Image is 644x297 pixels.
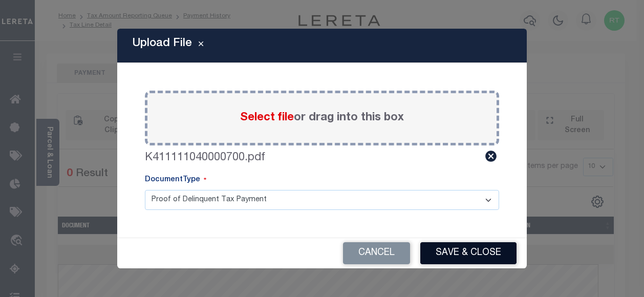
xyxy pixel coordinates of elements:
button: Save & Close [420,242,517,264]
label: K411111040000700.pdf [145,150,265,166]
label: or drag into this box [240,110,404,126]
span: Select file [240,112,294,123]
label: DocumentType [145,175,206,186]
button: Close [192,39,210,52]
h5: Upload File [133,37,192,50]
button: Cancel [343,242,410,264]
